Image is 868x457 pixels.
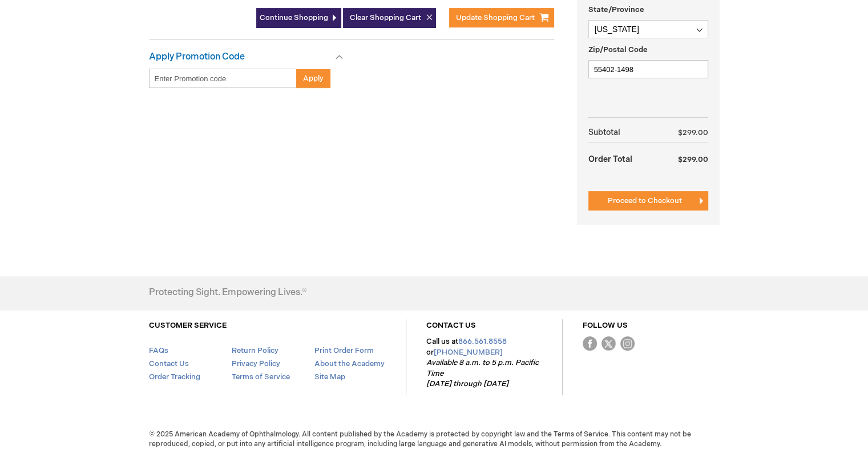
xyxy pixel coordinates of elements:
[583,336,597,351] img: Facebook
[314,346,373,355] a: Print Order Form
[149,372,200,382] a: Order Tracking
[588,45,648,54] span: Zip/Postal Code
[426,358,539,388] em: Available 8 a.m. to 5 p.m. Pacific Time [DATE] through [DATE]
[601,336,616,351] img: Twitter
[231,372,289,382] a: Terms of Service
[588,5,644,14] span: State/Province
[456,13,535,22] span: Update Shopping Cart
[296,69,330,88] button: Apply
[458,337,507,346] a: 866.561.8558
[426,336,542,390] p: Call us at or
[588,191,708,210] button: Proceed to Checkout
[434,348,503,357] a: [PHONE_NUMBER]
[608,196,682,205] span: Proceed to Checkout
[588,124,656,142] th: Subtotal
[343,8,436,28] button: Clear Shopping Cart
[620,336,635,351] img: instagram
[149,359,189,368] a: Contact Us
[256,8,341,28] a: Continue Shopping
[303,74,324,83] span: Apply
[350,13,421,22] span: Clear Shopping Cart
[149,69,297,88] input: Enter Promotion code
[149,51,245,62] strong: Apply Promotion Code
[678,155,708,164] span: $299.00
[149,321,227,330] a: CUSTOMER SERVICE
[678,128,708,137] span: $299.00
[231,346,278,355] a: Return Policy
[583,321,628,330] a: FOLLOW US
[588,149,632,169] strong: Order Total
[314,359,384,368] a: About the Academy
[426,321,476,330] a: CONTACT US
[140,430,728,449] span: © 2025 American Academy of Ophthalmology. All content published by the Academy is protected by co...
[260,13,328,22] span: Continue Shopping
[231,359,280,368] a: Privacy Policy
[449,8,554,27] button: Update Shopping Cart
[314,372,345,382] a: Site Map
[149,288,306,298] h4: Protecting Sight. Empowering Lives.®
[149,346,168,355] a: FAQs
